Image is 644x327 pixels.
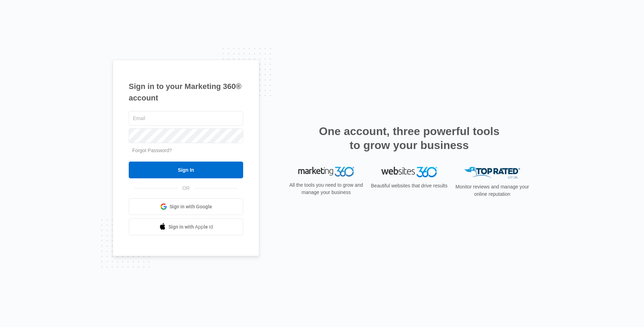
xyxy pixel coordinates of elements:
h2: One account, three powerful tools to grow your business [317,124,502,152]
p: Beautiful websites that drive results [370,182,448,189]
a: Forgot Password? [132,148,172,153]
p: Monitor reviews and manage your online reputation [453,183,531,198]
span: Sign in with Apple Id [169,223,213,231]
p: All the tools you need to grow and manage your business [287,181,365,196]
input: Email [129,111,243,126]
img: Top Rated Local [464,167,520,178]
a: Sign in with Google [129,198,243,215]
input: Sign In [129,162,243,178]
img: Websites 360 [381,167,437,177]
img: Marketing 360 [298,167,354,177]
span: OR [178,185,195,192]
span: Sign in with Google [170,203,212,210]
a: Sign in with Apple Id [129,218,243,235]
h1: Sign in to your Marketing 360® account [129,81,243,104]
